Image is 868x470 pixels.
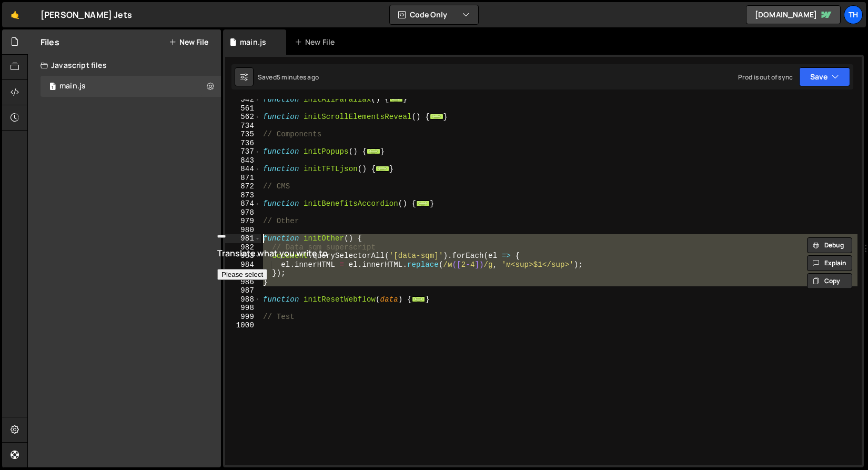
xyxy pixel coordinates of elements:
[28,55,221,76] div: Javascript files
[367,148,380,154] span: ...
[225,321,261,330] div: 1000
[225,208,261,217] div: 978
[240,37,266,47] div: main.js
[225,104,261,113] div: 561
[412,296,426,302] span: ...
[807,255,852,271] button: Explain
[41,36,59,48] h2: Files
[258,73,319,82] div: Saved
[390,5,478,24] button: Code Only
[430,114,443,119] span: ...
[225,295,261,304] div: 988
[389,96,403,102] span: ...
[225,122,261,131] div: 734
[225,226,261,235] div: 980
[225,95,261,104] div: 542
[746,5,841,24] a: [DOMAIN_NAME]
[41,76,221,97] div: 16759/45776.js
[225,313,261,322] div: 999
[225,217,261,226] div: 979
[169,38,208,46] button: New File
[225,286,261,295] div: 987
[225,182,261,191] div: 872
[225,278,261,287] div: 986
[844,5,863,24] a: Th
[2,2,28,27] a: 🤙
[807,273,852,289] button: Copy
[225,147,261,156] div: 737
[376,166,389,172] span: ...
[225,304,261,313] div: 998
[807,237,852,253] button: Debug
[225,130,261,139] div: 735
[295,37,339,47] div: New File
[738,73,793,82] div: Prod is out of sync
[225,156,261,165] div: 843
[416,201,430,206] span: ...
[225,139,261,148] div: 736
[277,73,319,82] div: 5 minutes ago
[225,165,261,174] div: 844
[225,199,261,208] div: 874
[225,174,261,183] div: 871
[59,82,86,91] div: main.js
[49,83,56,92] span: 1
[799,67,850,86] button: Save
[225,113,261,122] div: 562
[225,191,261,200] div: 873
[41,8,132,21] div: [PERSON_NAME] Jets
